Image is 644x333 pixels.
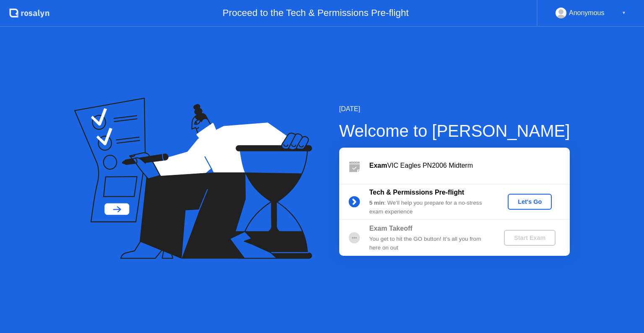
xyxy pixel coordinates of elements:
button: Start Exam [504,230,556,246]
b: 5 min [369,200,384,206]
button: Let's Go [508,194,552,210]
div: Welcome to [PERSON_NAME] [339,118,570,143]
b: Exam [369,162,387,169]
div: Start Exam [507,234,552,241]
div: ▼ [622,8,626,18]
div: You get to hit the GO button! It’s all you from here on out [369,235,490,252]
div: Let's Go [511,198,548,205]
div: Anonymous [569,8,605,18]
div: [DATE] [339,104,570,114]
b: Exam Takeoff [369,225,413,232]
div: : We’ll help you prepare for a no-stress exam experience [369,199,490,216]
b: Tech & Permissions Pre-flight [369,189,464,196]
div: VIC Eagles PN2006 Midterm [369,161,570,171]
